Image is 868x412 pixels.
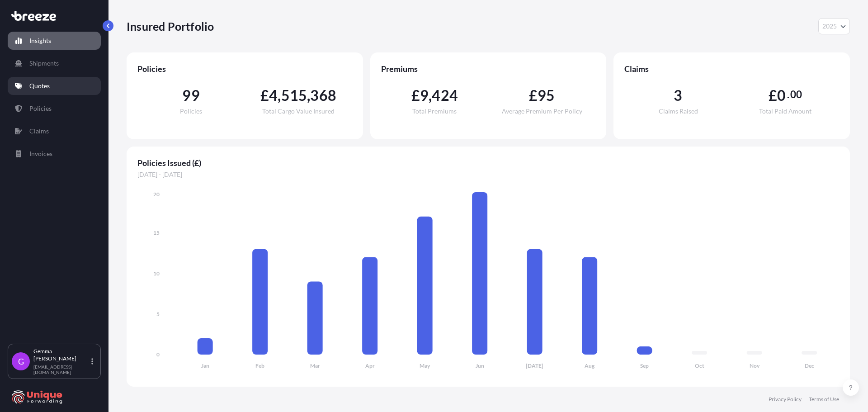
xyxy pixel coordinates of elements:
[137,63,352,74] span: Policies
[8,122,101,140] a: Claims
[29,104,52,113] p: Policies
[640,362,649,369] tspan: Sep
[476,362,484,369] tspan: Jun
[33,364,90,375] p: [EMAIL_ADDRESS][DOMAIN_NAME]
[818,18,850,34] button: Year Selector
[429,88,432,103] span: ,
[822,22,837,31] span: 2025
[262,108,335,114] span: Total Cargo Value Insured
[269,88,278,103] span: 4
[674,88,682,103] span: 3
[411,88,420,103] span: £
[137,170,839,179] span: [DATE] - [DATE]
[156,311,160,317] tspan: 5
[137,157,839,168] span: Policies Issued (£)
[750,362,760,369] tspan: Nov
[777,88,786,103] span: 0
[281,88,307,103] span: 515
[624,63,839,74] span: Claims
[759,108,811,114] span: Total Paid Amount
[29,59,59,68] p: Shipments
[526,362,543,369] tspan: [DATE]
[201,362,209,369] tspan: Jan
[18,357,24,366] span: G
[153,191,160,198] tspan: 20
[153,229,160,236] tspan: 15
[8,145,101,163] a: Invoices
[787,91,789,98] span: .
[307,88,310,103] span: ,
[538,88,555,103] span: 95
[310,88,336,103] span: 368
[29,81,50,90] p: Quotes
[420,362,430,369] tspan: May
[420,88,429,103] span: 9
[805,362,814,369] tspan: Dec
[412,108,457,114] span: Total Premiums
[156,351,160,358] tspan: 0
[809,396,839,403] a: Terms of Use
[260,88,269,103] span: £
[11,390,63,404] img: organization-logo
[585,362,595,369] tspan: Aug
[769,396,802,403] a: Privacy Policy
[153,270,160,277] tspan: 10
[255,362,264,369] tspan: Feb
[8,54,101,72] a: Shipments
[278,88,281,103] span: ,
[29,36,51,45] p: Insights
[8,32,101,50] a: Insights
[8,77,101,95] a: Quotes
[529,88,538,103] span: £
[127,19,214,33] p: Insured Portfolio
[310,362,320,369] tspan: Mar
[29,127,49,136] p: Claims
[790,91,802,98] span: 00
[769,88,777,103] span: £
[381,63,596,74] span: Premiums
[502,108,582,114] span: Average Premium Per Policy
[8,99,101,118] a: Policies
[29,149,52,158] p: Invoices
[659,108,698,114] span: Claims Raised
[180,108,202,114] span: Policies
[182,88,199,103] span: 99
[365,362,375,369] tspan: Apr
[33,348,90,362] p: Gemma [PERSON_NAME]
[695,362,704,369] tspan: Oct
[432,88,458,103] span: 424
